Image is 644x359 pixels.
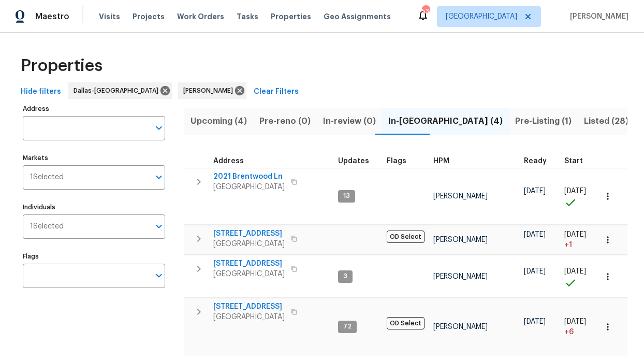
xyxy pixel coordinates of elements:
span: Listed (28) [584,114,628,128]
button: Open [152,121,166,135]
td: Project started on time [560,255,596,298]
span: 3 [339,272,352,281]
span: [GEOGRAPHIC_DATA] [213,312,285,322]
span: OD Select [387,317,425,329]
span: [DATE] [564,318,586,325]
span: Work Orders [177,11,224,22]
span: [DATE] [564,188,586,195]
span: [DATE] [524,188,546,195]
span: [GEOGRAPHIC_DATA] [213,239,285,249]
span: [GEOGRAPHIC_DATA] [446,11,517,22]
span: [PERSON_NAME] [433,323,488,331]
span: [PERSON_NAME] [433,236,488,243]
span: [STREET_ADDRESS] [213,228,285,239]
span: Pre-reno (0) [259,114,311,128]
div: 53 [422,6,429,17]
span: Pre-Listing (1) [515,114,572,128]
label: Markets [23,155,165,161]
span: In-review (0) [323,114,376,128]
span: Geo Assignments [324,11,391,22]
td: Project started 6 days late [560,298,596,355]
span: [PERSON_NAME] [433,273,488,280]
span: Visits [99,11,120,22]
span: [STREET_ADDRESS] [213,259,285,269]
span: Address [213,157,244,165]
div: Actual renovation start date [564,157,592,165]
span: 13 [339,192,354,200]
button: Clear Filters [250,82,303,102]
button: Open [152,170,166,184]
label: Flags [23,253,165,260]
td: Project started 1 days late [560,225,596,255]
span: [DATE] [524,231,546,238]
label: Address [23,106,165,112]
span: 72 [339,322,356,331]
span: In-[GEOGRAPHIC_DATA] (4) [388,114,503,128]
button: Open [152,268,166,283]
span: [DATE] [524,318,546,325]
div: [PERSON_NAME] [178,82,246,99]
span: Properties [21,61,103,71]
span: [STREET_ADDRESS] [213,301,285,312]
span: Projects [133,11,165,22]
button: Hide filters [17,82,65,102]
span: Properties [271,11,311,22]
span: [GEOGRAPHIC_DATA] [213,269,285,279]
span: Flags [387,157,406,165]
span: Dallas-[GEOGRAPHIC_DATA] [74,85,163,96]
span: OD Select [387,231,425,243]
span: Maestro [35,11,69,22]
div: Earliest renovation start date (first business day after COE or Checkout) [524,157,556,165]
span: Updates [338,157,369,165]
td: Project started on time [560,168,596,225]
span: + 1 [564,240,572,250]
span: Clear Filters [254,85,299,98]
span: 1 Selected [30,173,64,182]
span: Upcoming (4) [191,114,247,128]
span: [PERSON_NAME] [183,85,237,96]
span: [PERSON_NAME] [566,11,628,22]
span: HPM [433,157,449,165]
span: Ready [524,157,547,165]
span: 1 Selected [30,222,64,231]
span: [DATE] [524,268,546,275]
span: 2021 Brentwood Ln [213,171,285,182]
span: [DATE] [564,231,586,238]
span: Start [564,157,583,165]
span: [PERSON_NAME] [433,193,488,200]
span: Tasks [237,13,258,20]
span: + 6 [564,327,574,337]
span: Hide filters [21,85,61,98]
label: Individuals [23,204,165,210]
span: [GEOGRAPHIC_DATA] [213,182,285,192]
button: Open [152,219,166,234]
div: Dallas-[GEOGRAPHIC_DATA] [68,82,172,99]
span: [DATE] [564,268,586,275]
